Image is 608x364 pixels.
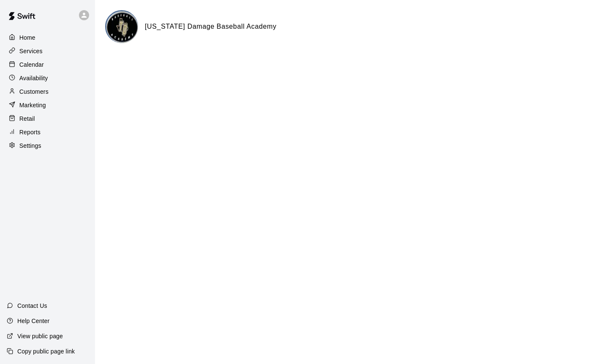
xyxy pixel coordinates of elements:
[7,99,88,111] a: Marketing
[106,11,138,43] img: Texas Damage Baseball Academy logo
[17,302,47,310] p: Contact Us
[7,31,88,44] a: Home
[7,126,88,139] a: Reports
[7,112,88,125] a: Retail
[7,72,88,84] a: Availability
[7,45,88,57] a: Services
[7,85,88,98] a: Customers
[17,332,63,340] p: View public page
[19,128,41,136] p: Reports
[19,114,35,123] p: Retail
[145,21,277,32] h6: [US_STATE] Damage Baseball Academy
[7,139,88,152] a: Settings
[19,141,41,150] p: Settings
[19,87,49,96] p: Customers
[19,33,35,42] p: Home
[19,74,48,82] p: Availability
[7,58,88,71] a: Calendar
[17,317,49,325] p: Help Center
[19,60,44,69] p: Calendar
[19,101,46,109] p: Marketing
[19,47,43,55] p: Services
[17,347,75,356] p: Copy public page link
